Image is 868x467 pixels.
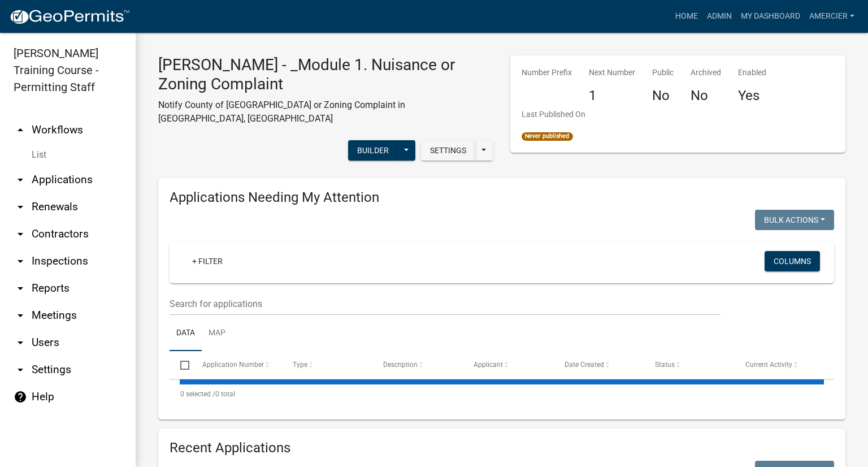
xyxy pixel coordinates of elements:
i: arrow_drop_up [14,123,27,137]
button: Bulk Actions [755,210,834,230]
i: arrow_drop_down [14,254,27,268]
input: Search for applications [170,292,721,315]
button: Columns [765,251,820,271]
span: Type [293,361,307,369]
datatable-header-cell: Select [170,351,191,378]
span: Date Created [565,361,604,369]
a: Admin [702,6,736,27]
button: Builder [348,140,398,161]
span: Application Number [202,361,264,369]
h4: Yes [738,88,766,104]
p: Number Prefix [522,67,572,79]
datatable-header-cell: Date Created [553,351,644,378]
span: Status [655,361,675,369]
a: Home [671,6,702,27]
p: Next Number [589,67,635,79]
h4: Recent Applications [170,440,834,456]
h4: Applications Needing My Attention [170,189,834,206]
button: Settings [421,140,475,161]
p: Public [652,67,674,79]
p: Enabled [738,67,766,79]
span: Current Activity [745,361,792,369]
datatable-header-cell: Applicant [463,351,553,378]
p: Last Published On [522,109,585,120]
p: Archived [691,67,721,79]
span: Applicant [474,361,503,369]
i: arrow_drop_down [14,282,27,295]
datatable-header-cell: Current Activity [735,351,825,378]
datatable-header-cell: Status [644,351,735,378]
datatable-header-cell: Type [282,351,372,378]
i: arrow_drop_down [14,363,27,377]
i: arrow_drop_down [14,309,27,322]
a: + Filter [183,251,232,271]
a: My Dashboard [736,6,805,27]
h4: 1 [589,88,635,104]
a: Map [202,315,232,352]
span: Description [383,361,418,369]
h4: No [652,88,674,104]
i: arrow_drop_down [14,173,27,187]
a: Data [170,315,202,352]
span: 0 selected / [180,390,215,398]
p: Notify County of [GEOGRAPHIC_DATA] or Zoning Complaint in [GEOGRAPHIC_DATA], [GEOGRAPHIC_DATA] [158,98,493,126]
i: help [14,390,27,404]
datatable-header-cell: Description [372,351,463,378]
i: arrow_drop_down [14,336,27,349]
datatable-header-cell: Application Number [191,351,281,378]
div: 0 total [170,380,834,408]
a: amercier [805,6,859,27]
h3: [PERSON_NAME] - _Module 1. Nuisance or Zoning Complaint [158,55,493,93]
span: Never published [522,132,573,141]
i: arrow_drop_down [14,227,27,241]
h4: No [691,88,721,104]
i: arrow_drop_down [14,200,27,214]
